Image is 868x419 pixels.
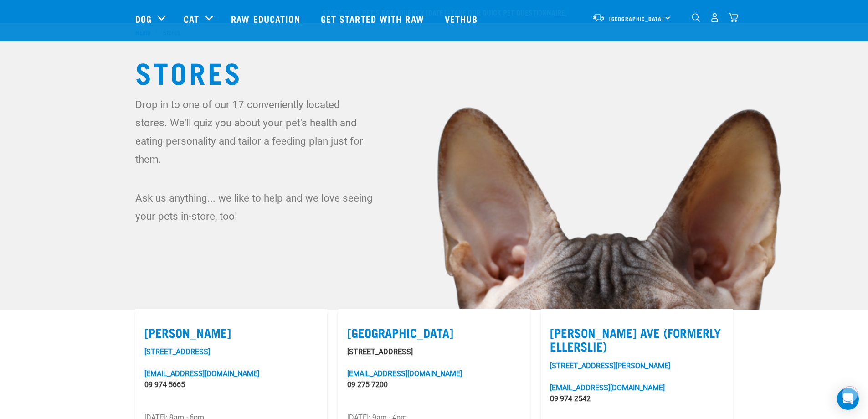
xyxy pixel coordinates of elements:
a: [EMAIL_ADDRESS][DOMAIN_NAME] [347,369,462,378]
label: [PERSON_NAME] [144,326,318,340]
div: Open Intercom Messenger [837,388,859,410]
a: Dog [135,12,152,26]
a: [EMAIL_ADDRESS][DOMAIN_NAME] [550,383,665,392]
p: Drop in to one of our 17 conveniently located stores. We'll quiz you about your pet's health and ... [135,95,375,168]
label: [PERSON_NAME] Ave (Formerly Ellerslie) [550,326,724,353]
a: Vethub [436,0,489,37]
a: 09 974 2542 [550,394,591,403]
a: Cat [184,12,199,26]
a: Get started with Raw [312,0,436,37]
a: [STREET_ADDRESS] [144,347,210,356]
a: 09 275 7200 [347,380,388,389]
label: [GEOGRAPHIC_DATA] [347,326,521,340]
img: user.png [710,13,719,22]
p: [STREET_ADDRESS] [347,347,521,357]
img: home-icon-1@2x.png [692,13,700,22]
a: [STREET_ADDRESS][PERSON_NAME] [550,362,670,370]
a: Raw Education [222,0,311,37]
a: [EMAIL_ADDRESS][DOMAIN_NAME] [144,369,259,378]
a: 09 974 5665 [144,380,185,389]
p: Ask us anything... we like to help and we love seeing your pets in-store, too! [135,189,375,225]
img: home-icon@2x.png [729,13,738,22]
h1: Stores [135,55,733,88]
span: [GEOGRAPHIC_DATA] [609,17,664,20]
img: van-moving.png [592,13,605,21]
